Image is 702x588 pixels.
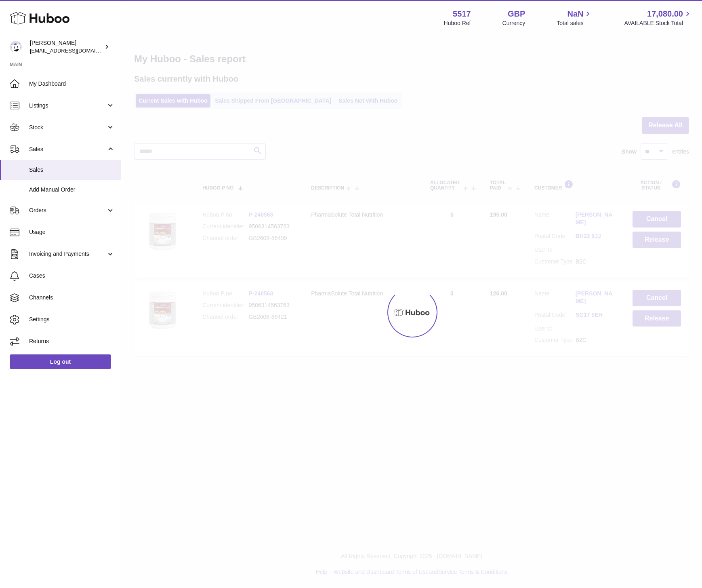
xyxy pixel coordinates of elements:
span: Usage [29,228,115,236]
span: Total sales [557,19,593,27]
span: NaN [567,8,583,19]
span: Invoicing and Payments [29,250,106,258]
div: Huboo Ref [444,19,471,27]
div: Currency [502,19,525,27]
span: Sales [29,166,115,174]
a: Log out [10,354,111,369]
span: Cases [29,272,115,280]
span: Returns [29,337,115,345]
span: Listings [29,102,106,110]
a: NaN Total sales [557,8,593,27]
a: 17,080.00 AVAILABLE Stock Total [624,8,692,27]
strong: GBP [508,8,525,19]
strong: 5517 [453,8,471,19]
span: Orders [29,207,106,214]
span: Channels [29,294,115,301]
span: [EMAIL_ADDRESS][DOMAIN_NAME] [30,47,119,54]
span: Settings [29,316,115,323]
span: My Dashboard [29,80,115,88]
span: Sales [29,145,106,153]
span: 17,080.00 [647,8,683,19]
span: Stock [29,124,106,131]
img: alessiavanzwolle@hotmail.com [10,41,22,53]
div: [PERSON_NAME] [30,39,103,55]
span: AVAILABLE Stock Total [624,19,692,27]
span: Add Manual Order [29,186,115,194]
